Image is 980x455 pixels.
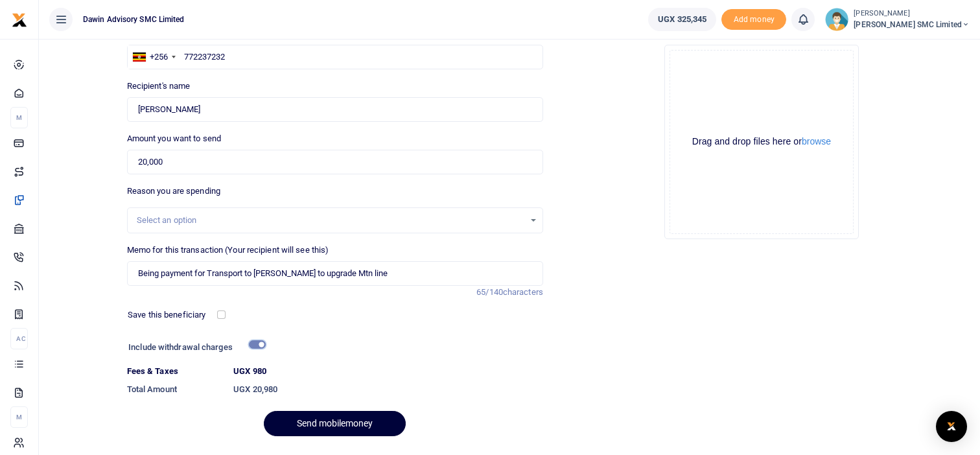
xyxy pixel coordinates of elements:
[128,342,260,353] h6: Include withdrawal charges
[10,406,28,428] li: M
[721,9,786,30] li: Toup your wallet
[643,8,721,31] li: Wallet ballance
[128,45,180,69] div: Uganda: +256
[264,411,406,436] button: Send mobilemoney
[127,45,543,69] input: Enter phone number
[127,384,224,395] h6: Total Amount
[658,13,706,26] span: UGX 325,345
[127,261,543,286] input: Enter extra information
[721,9,786,30] span: Add money
[78,14,190,25] span: Dawin Advisory SMC Limited
[854,19,970,30] span: [PERSON_NAME] SMC Limited
[127,132,221,145] label: Amount you want to send
[127,97,543,122] input: Loading name...
[648,8,716,31] a: UGX 325,345
[127,150,543,174] input: UGX
[12,14,27,24] a: logo-small logo-large logo-large
[721,14,786,23] a: Add money
[128,309,205,321] label: Save this beneficiary
[670,135,853,148] div: Drag and drop files here or
[122,365,229,378] dt: Fees & Taxes
[150,51,168,64] div: +256
[10,107,28,128] li: M
[503,287,543,297] span: characters
[137,214,524,227] div: Select an option
[802,137,831,146] button: browse
[825,8,848,31] img: profile-user
[476,287,503,297] span: 65/140
[127,185,220,198] label: Reason you are spending
[936,411,967,442] div: Open Intercom Messenger
[10,328,28,349] li: Ac
[233,384,543,395] h6: UGX 20,980
[127,244,329,257] label: Memo for this transaction (Your recipient will see this)
[854,8,970,19] small: [PERSON_NAME]
[12,12,27,28] img: logo-small
[233,365,266,378] label: UGX 980
[664,45,859,239] div: File Uploader
[127,80,191,93] label: Recipient's name
[825,8,970,31] a: profile-user [PERSON_NAME] [PERSON_NAME] SMC Limited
